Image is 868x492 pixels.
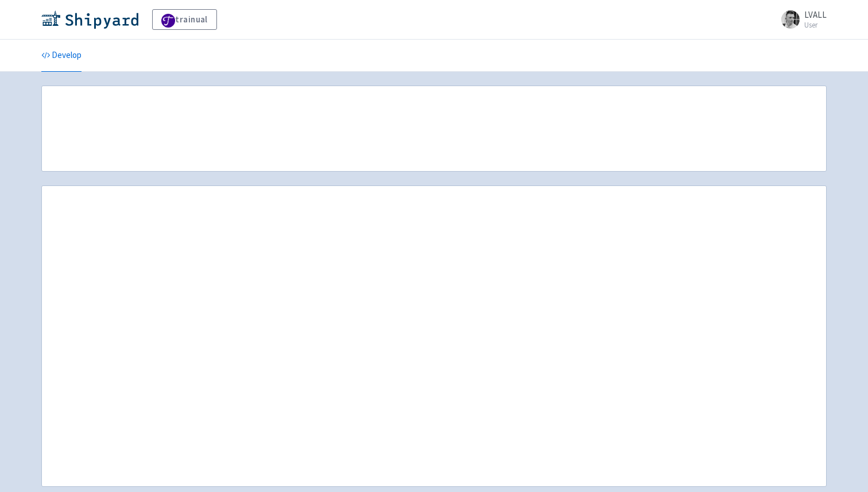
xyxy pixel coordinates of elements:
[804,9,827,20] span: LVALL
[41,10,138,29] img: Shipyard logo
[41,40,82,72] a: Develop
[774,10,827,29] a: LVALL User
[804,21,827,29] small: User
[152,9,217,30] a: trainual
